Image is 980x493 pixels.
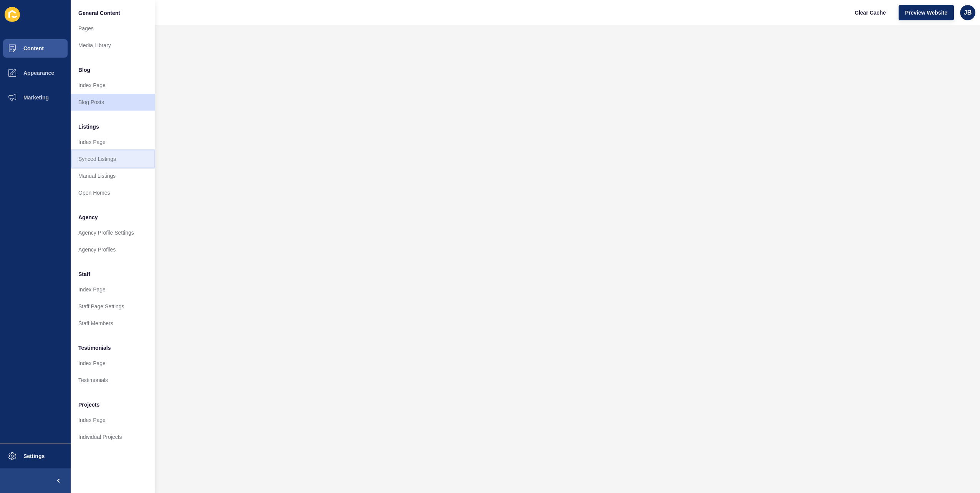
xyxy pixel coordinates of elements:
[71,134,155,151] a: Index Page
[71,372,155,389] a: Testimonials
[71,428,155,445] a: Individual Projects
[78,401,99,409] span: Projects
[71,37,155,54] a: Media Library
[848,5,892,20] button: Clear Cache
[71,298,155,315] a: Staff Page Settings
[78,344,111,352] span: Testimonials
[855,9,886,17] span: Clear Cache
[71,412,155,428] a: Index Page
[71,77,155,94] a: Index Page
[78,66,90,74] span: Blog
[71,167,155,184] a: Manual Listings
[899,5,954,20] button: Preview Website
[78,9,120,17] span: General Content
[71,224,155,241] a: Agency Profile Settings
[71,355,155,372] a: Index Page
[71,94,155,111] a: Blog Posts
[78,123,99,131] span: Listings
[78,270,90,278] span: Staff
[964,9,972,17] span: JB
[71,151,155,167] a: Synced Listings
[78,213,98,221] span: Agency
[71,184,155,201] a: Open Homes
[71,20,155,37] a: Pages
[71,281,155,298] a: Index Page
[905,9,947,17] span: Preview Website
[71,315,155,332] a: Staff Members
[71,241,155,258] a: Agency Profiles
